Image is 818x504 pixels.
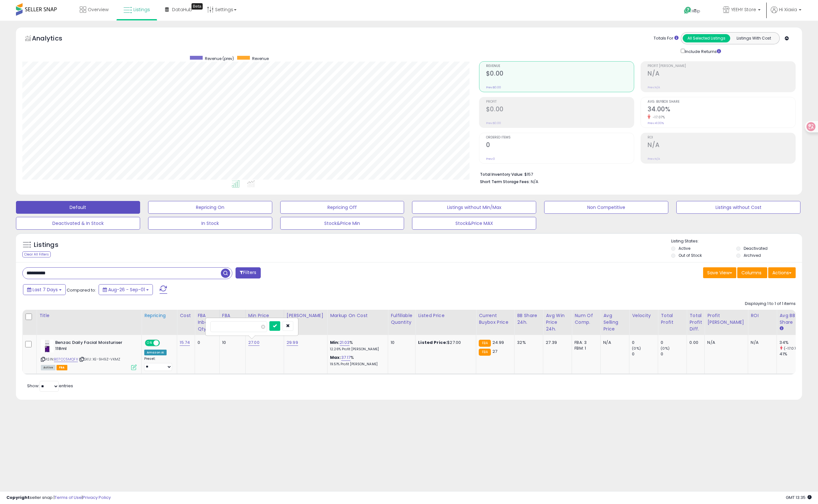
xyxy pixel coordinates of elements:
[517,340,538,345] div: 32%
[418,340,471,345] div: $27.00
[330,340,383,352] div: %
[41,340,54,352] img: 31CYKwtfsZL._SL40_.jpg
[198,340,214,345] div: 0
[632,346,641,351] small: (0%)
[148,217,272,230] button: In Stock
[330,347,383,352] p: 12.26% Profit [PERSON_NAME]
[648,141,795,150] h2: N/A
[391,312,413,326] div: Fulfillable Quantity
[689,340,700,345] div: 0.00
[32,34,75,44] h5: Analytics
[133,6,150,13] span: Listings
[172,6,192,13] span: DataHub
[280,201,404,214] button: Repricing Off
[731,6,756,13] span: YEEHY Store
[751,340,772,345] div: N/A
[330,354,341,360] b: Max:
[144,350,167,355] div: Amazon AI
[744,246,768,251] label: Deactivated
[544,201,668,214] button: Non Competitive
[574,312,598,326] div: Num of Comp.
[341,354,351,361] a: 37.17
[779,351,805,357] div: 41%
[730,34,777,42] button: Listings With Cost
[39,312,139,319] div: Title
[486,70,634,78] h2: $0.00
[650,115,665,120] small: -17.07%
[707,340,743,345] div: N/A
[480,172,523,177] b: Total Inventory Value:
[648,157,660,161] small: Prev: N/A
[603,340,624,345] div: N/A
[236,267,260,278] button: Filters
[492,339,504,345] span: 24.99
[648,106,795,114] h2: 34.00%
[56,365,67,370] span: FBA
[779,326,783,331] small: Avg BB Share.
[222,312,243,332] div: FBA Available Qty
[330,362,383,367] p: 19.51% Profit [PERSON_NAME]
[108,286,145,293] span: Aug-26 - Sep-01
[41,365,56,370] span: All listings currently available for purchase on Amazon
[486,157,495,161] small: Prev: 0
[632,312,655,319] div: Velocity
[745,301,796,307] div: Displaying 1 to 1 of 1 items
[198,312,217,332] div: FBA inbound Qty
[480,170,791,178] li: $157
[180,312,192,319] div: Cost
[480,179,530,184] b: Short Term Storage Fees:
[648,70,795,78] h2: N/A
[327,310,388,335] th: The percentage added to the cost of goods (COGS) that forms the calculator for Min & Max prices.
[33,286,58,293] span: Last 7 Days
[784,346,800,351] small: (-17.07%)
[486,141,634,150] h2: 0
[703,267,736,278] button: Save View
[679,246,690,251] label: Active
[148,201,272,214] button: Repricing On
[252,56,269,61] span: Revenue
[779,6,797,13] span: Hi Xiaxia
[654,35,679,41] div: Totals For
[679,2,713,21] a: Help
[648,100,795,104] span: Avg. Buybox Share
[648,136,795,139] span: ROI
[191,3,203,10] div: Tooltip anchor
[648,64,795,68] span: Profit [PERSON_NAME]
[661,312,684,326] div: Total Profit
[574,345,596,351] div: FBM: 1
[632,340,658,345] div: 0
[486,106,634,114] h2: $0.00
[99,284,153,295] button: Aug-26 - Sep-01
[88,6,109,13] span: Overview
[486,121,501,125] small: Prev: $0.00
[683,34,730,42] button: All Selected Listings
[248,312,281,319] div: Min Price
[531,179,538,185] span: N/A
[689,312,702,332] div: Total Profit Diff.
[661,346,670,351] small: (0%)
[574,340,596,345] div: FBA: 3
[684,6,692,14] i: Get Help
[412,201,536,214] button: Listings without Min/Max
[340,339,350,346] a: 21.03
[418,339,447,345] b: Listed Price:
[768,267,796,278] button: Actions
[676,48,729,55] div: Include Returns
[779,312,803,326] div: Avg BB Share
[676,201,800,214] button: Listings without Cost
[16,217,140,230] button: Deactivated & In Stock
[248,339,259,346] a: 27.00
[67,287,96,293] span: Compared to:
[546,312,569,332] div: Avg Win Price 24h.
[779,340,805,345] div: 34%
[34,241,58,249] h5: Listings
[648,85,660,89] small: Prev: N/A
[603,312,627,332] div: Avg Selling Price
[492,348,497,354] span: 27
[159,340,169,346] span: OFF
[144,357,172,371] div: Preset:
[479,349,491,356] small: FBA
[144,312,174,319] div: Repricing
[679,253,702,258] label: Out of Stock
[661,351,687,357] div: 0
